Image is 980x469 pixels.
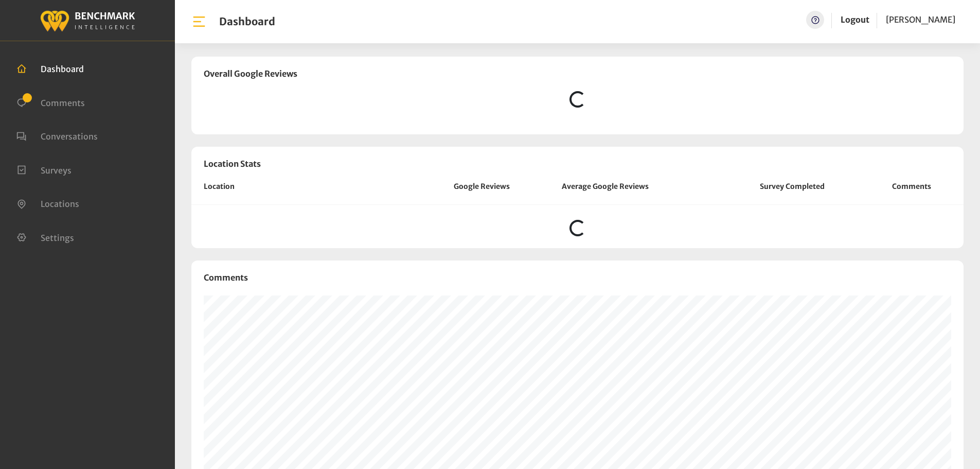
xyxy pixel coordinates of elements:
h3: Location Stats [191,147,964,181]
span: Settings [41,232,74,242]
span: Locations [41,199,79,209]
a: Locations [16,198,79,208]
a: Surveys [16,164,72,175]
th: Comments [860,181,964,205]
span: Surveys [41,165,72,175]
th: Average Google Reviews [549,181,724,205]
a: Logout [841,11,869,29]
img: bar [191,14,207,29]
h3: Comments [204,273,951,283]
h1: Dashboard [219,15,275,28]
a: Dashboard [16,63,84,73]
a: Conversations [16,130,98,141]
a: Logout [841,14,869,25]
th: Survey Completed [725,181,860,205]
img: benchmark [40,8,135,33]
a: Settings [16,232,74,242]
span: Comments [41,97,85,108]
span: [PERSON_NAME] [886,14,955,25]
h3: Overall Google Reviews [204,69,951,79]
span: Dashboard [41,64,84,74]
th: Google Reviews [414,181,549,205]
span: Conversations [41,131,98,142]
a: Comments [16,97,85,107]
th: Location [191,181,414,205]
a: [PERSON_NAME] [886,11,955,29]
